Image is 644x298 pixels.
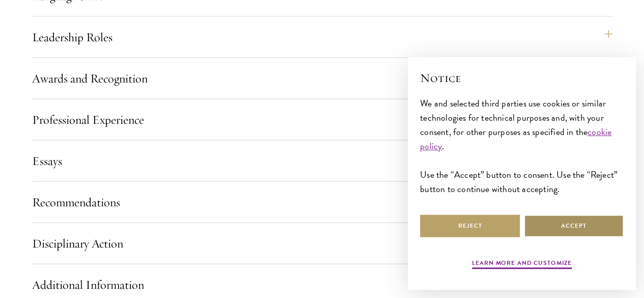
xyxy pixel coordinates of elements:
div: We and selected third parties use cookies or similar technologies for technical purposes and, wit... [420,96,624,197]
button: Awards and Recognition [32,66,612,91]
button: Accept [524,214,624,237]
button: Disciplinary Action [32,231,612,256]
button: Learn more and customize [472,258,572,270]
button: Essays [32,149,612,173]
button: Additional Information [32,273,612,297]
button: Recommendations [32,190,612,214]
a: cookie policy [420,125,611,153]
button: Reject [420,214,520,237]
h2: Notice [420,69,624,87]
button: Professional Experience [32,107,612,132]
button: Leadership Roles [32,25,612,49]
